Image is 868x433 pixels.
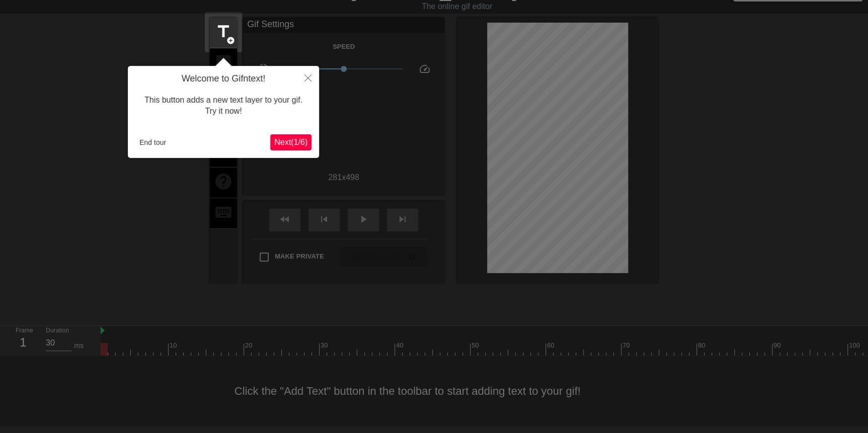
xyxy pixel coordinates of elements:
h4: Welcome to Gifntext! [135,73,311,84]
button: Close [297,66,319,89]
span: Next ( 1 / 6 ) [274,138,307,146]
div: This button adds a new text layer to your gif. Try it now! [135,84,311,127]
button: End tour [135,135,170,150]
button: Next [270,134,311,150]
